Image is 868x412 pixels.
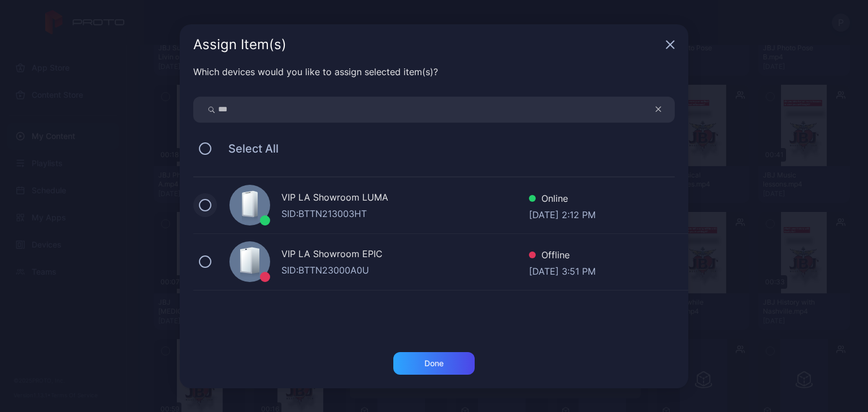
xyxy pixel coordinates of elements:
[193,38,661,51] div: Assign Item(s)
[529,208,596,219] div: [DATE] 2:12 PM
[529,264,596,276] div: [DATE] 3:51 PM
[424,359,444,368] div: Done
[281,247,529,263] div: VIP LA Showroom EPIC
[281,190,529,207] div: VIP LA Showroom LUMA
[393,352,475,375] button: Done
[529,192,596,208] div: Online
[529,248,596,264] div: Offline
[217,142,279,155] span: Select All
[281,263,529,277] div: SID: BTTN23000A0U
[193,65,675,79] div: Which devices would you like to assign selected item(s)?
[281,207,529,220] div: SID: BTTN213003HT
